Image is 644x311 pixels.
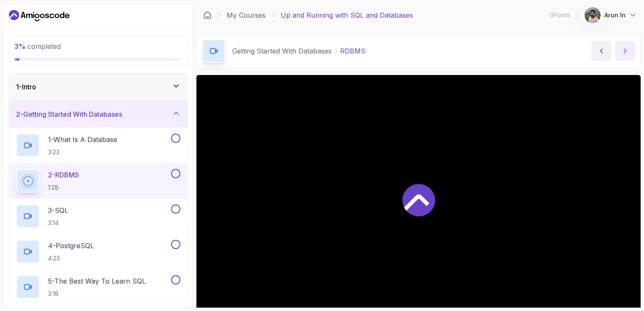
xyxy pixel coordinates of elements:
a: Dashboard [9,9,70,22]
p: RDBMS [340,46,365,56]
button: 4-PostgreSQL4:23 [16,240,180,263]
button: 1-Intro [9,73,187,100]
button: next content [615,41,635,61]
p: 4 - PostgreSQL [48,241,94,251]
button: 2-Getting Started With Databases [9,101,187,128]
button: 5-The Best Way To Learn SQL3:18 [16,275,180,299]
p: 3 - SQL [48,205,68,215]
button: 2-RDBMS1:28 [16,169,180,193]
p: 1:28 [48,183,79,192]
p: 3:18 [48,290,146,298]
p: 4:23 [48,254,94,263]
span: completed [14,42,61,51]
p: 0 Points [550,11,570,19]
p: 2 - RDBMS [48,170,79,180]
p: 1 - What Is A Database [48,134,117,145]
p: Up and Running with SQL and Databases [281,10,413,20]
button: previous content [591,41,612,61]
h3: 1 - Intro [16,82,36,92]
button: user profile imageArun ln [584,7,637,24]
p: 3:23 [48,148,117,156]
span: 3 % [14,42,26,51]
h3: 2 - Getting Started With Databases [16,109,122,119]
p: Arun ln [604,11,625,19]
p: Getting Started With Databases [232,46,332,56]
img: user profile image [585,7,601,23]
p: 3:14 [48,219,68,227]
button: 3-SQL3:14 [16,204,180,228]
a: Dashboard [203,11,212,19]
p: 5 - The Best Way To Learn SQL [48,276,146,286]
button: 1-What Is A Database3:23 [16,134,180,157]
a: My Courses [227,10,266,20]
